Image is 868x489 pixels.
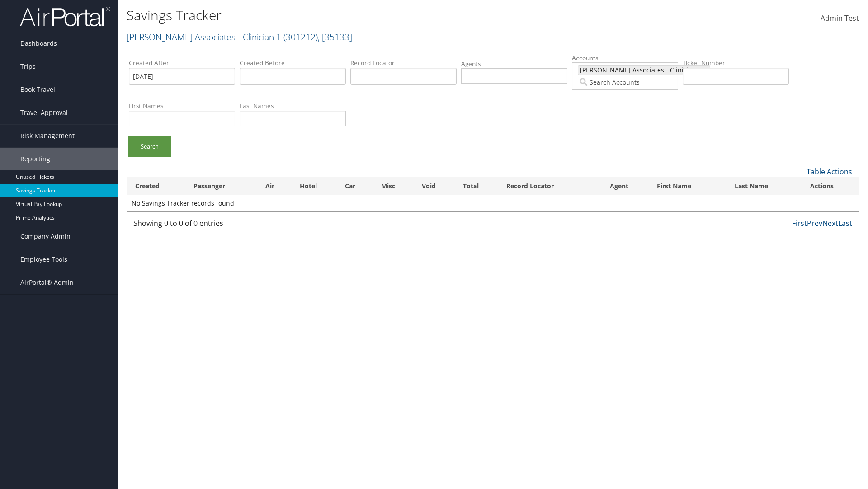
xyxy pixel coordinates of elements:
span: Book Travel [20,78,55,101]
a: Last [838,218,852,228]
span: Trips [20,55,36,78]
label: Created After [129,58,235,67]
th: Agent: activate to sort column descending [602,177,649,195]
span: Employee Tools [20,248,67,271]
span: Company Admin [20,225,71,248]
a: Table Actions [807,167,852,177]
a: Search [128,136,171,157]
span: ( 301212 ) [283,31,318,43]
a: Next [822,218,838,228]
span: Travel Approval [20,101,68,124]
span: [PERSON_NAME] Associates - Clinician 1 [578,66,702,75]
th: Created: activate to sort column ascending [127,177,185,195]
span: Dashboards [20,32,57,55]
label: Last Names [240,101,346,110]
label: Accounts [572,53,678,62]
label: Created Before [240,58,346,67]
span: Admin Test [821,13,859,23]
span: Risk Management [20,125,75,147]
a: Prev [807,218,822,228]
th: Last Name [726,177,802,195]
span: AirPortal® Admin [20,271,74,294]
a: First [792,218,807,228]
th: First Name [649,177,726,195]
input: Search Accounts [578,77,672,86]
th: Air [257,177,292,195]
a: Admin Test [821,5,859,33]
label: Agents [461,59,567,68]
th: Passenger [185,177,258,195]
img: airportal-logo.png [20,6,110,27]
div: Showing 0 to 0 of 0 entries [133,218,303,233]
td: No Savings Tracker records found [127,195,859,211]
h1: Savings Tracker [127,6,615,25]
th: Total [455,177,498,195]
label: Record Locator [350,58,457,67]
span: Reporting [20,148,50,170]
th: Misc [373,177,414,195]
th: Record Locator: activate to sort column ascending [498,177,602,195]
label: First Names [129,101,235,110]
th: Void [414,177,455,195]
a: [PERSON_NAME] Associates - Clinician 1 [127,31,352,43]
span: , [ 35133 ] [318,31,352,43]
label: Ticket Number [683,58,789,67]
th: Car [337,177,373,195]
th: Hotel [292,177,337,195]
th: Actions [802,177,859,195]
